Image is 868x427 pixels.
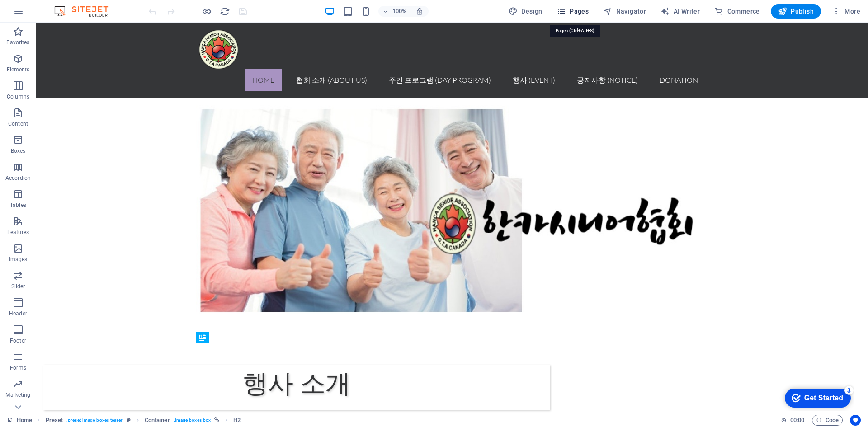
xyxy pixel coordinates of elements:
[7,66,30,73] p: Elements
[392,6,406,17] h6: 100%
[10,202,26,209] p: Tables
[415,7,424,15] i: On resize automatically adjust zoom level to fit chosen device.
[812,415,843,426] button: Code
[46,415,63,426] span: Click to select. Double-click to edit
[46,415,241,426] nav: breadcrumb
[832,7,860,16] span: More
[11,283,25,290] p: Slider
[378,6,410,17] button: 100%
[797,417,798,423] span: :
[7,415,32,426] a: Click to cancel selection. Double-click to open Pages
[10,364,26,371] p: Forms
[603,7,646,16] span: Navigator
[10,337,26,344] p: Footer
[233,415,241,426] span: Click to select. Double-click to edit
[850,415,861,426] button: Usercentrics
[7,5,73,23] div: Get Started 3 items remaining, 40% complete
[660,7,700,16] span: AI Writer
[790,415,804,426] span: 00 00
[127,418,131,422] i: This element is a customizable preset
[27,10,66,18] div: Get Started
[657,4,703,19] button: AI Writer
[599,4,650,19] button: Navigator
[771,4,821,19] button: Publish
[7,93,29,100] p: Columns
[553,4,592,19] button: Pages
[219,6,230,17] button: reload
[828,4,864,19] button: More
[52,6,120,17] img: Editor Logo
[8,120,28,127] p: Content
[145,415,170,426] span: Click to select. Double-click to edit
[6,39,29,46] p: Favorites
[220,6,230,17] i: Reload page
[174,415,211,426] span: . image-boxes-box
[11,147,26,155] p: Boxes
[7,330,514,387] a: Event행사 소개
[9,256,28,263] p: Images
[505,4,546,19] div: Design (Ctrl+Alt+Y)
[66,415,123,426] span: . preset-image-boxes-teaser
[201,6,212,17] button: Click here to leave preview mode and continue editing
[505,4,546,19] button: Design
[67,2,76,11] div: 3
[557,7,589,16] span: Pages
[711,4,764,19] button: Commerce
[781,415,805,426] h6: Session time
[7,229,29,236] p: Features
[778,7,814,16] span: Publish
[816,415,839,426] span: Code
[509,7,542,16] span: Design
[214,418,219,422] i: This element is linked
[5,174,31,182] p: Accordion
[714,7,760,16] span: Commerce
[5,391,30,399] p: Marketing
[9,310,27,317] p: Header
